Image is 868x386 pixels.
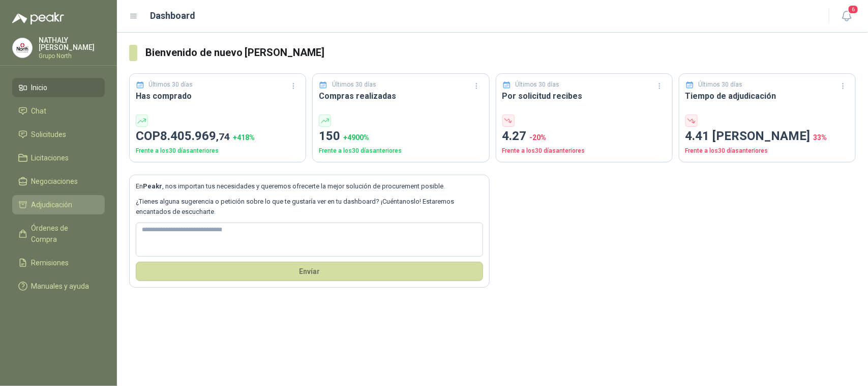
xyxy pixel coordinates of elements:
[837,7,856,25] button: 6
[136,197,483,217] p: ¿Tienes alguna sugerencia o petición sobre lo que te gustaría ver en tu dashboard? ¡Cuéntanoslo! ...
[343,133,369,142] span: + 4900 %
[319,127,483,146] p: 150
[12,195,105,214] a: Adjudicación
[515,80,559,90] p: Últimos 30 días
[13,38,32,58] img: Company Logo
[12,12,64,24] img: Logo peakr
[136,262,483,281] button: Envíar
[39,37,105,51] p: NATHALY [PERSON_NAME]
[502,90,666,102] h3: Por solicitud recibes
[685,90,849,102] h3: Tiempo de adjudicación
[32,176,78,187] span: Negociaciones
[233,133,255,142] span: + 418 %
[145,45,856,61] h3: Bienvenido de nuevo [PERSON_NAME]
[32,82,48,93] span: Inicio
[32,152,69,163] span: Licitaciones
[12,101,105,121] a: Chat
[12,218,105,249] a: Órdenes de Compra
[319,146,483,156] p: Frente a los 30 días anteriores
[136,146,300,156] p: Frente a los 30 días anteriores
[12,253,105,272] a: Remisiones
[12,148,105,168] a: Licitaciones
[530,133,547,142] span: -20 %
[814,133,827,142] span: 33 %
[32,199,73,210] span: Adjudicación
[502,146,666,156] p: Frente a los 30 días anteriores
[32,257,69,268] span: Remisiones
[151,9,196,23] h1: Dashboard
[160,129,230,143] span: 8.405.969
[848,5,859,14] span: 6
[136,90,300,102] h3: Has comprado
[32,223,95,245] span: Órdenes de Compra
[32,105,47,117] span: Chat
[12,277,105,296] a: Manuales y ayuda
[12,172,105,191] a: Negociaciones
[143,182,162,190] b: Peakr
[149,80,193,90] p: Últimos 30 días
[12,125,105,144] a: Solicitudes
[32,129,67,140] span: Solicitudes
[136,127,300,146] p: COP
[12,78,105,97] a: Inicio
[502,127,666,146] p: 4.27
[319,90,483,102] h3: Compras realizadas
[216,131,230,143] span: ,74
[685,127,849,146] p: 4.41 [PERSON_NAME]
[136,181,483,191] p: En , nos importan tus necesidades y queremos ofrecerte la mejor solución de procurement posible.
[332,80,376,90] p: Últimos 30 días
[39,53,105,59] p: Grupo North
[32,281,89,292] span: Manuales y ayuda
[698,80,742,90] p: Últimos 30 días
[685,146,849,156] p: Frente a los 30 días anteriores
